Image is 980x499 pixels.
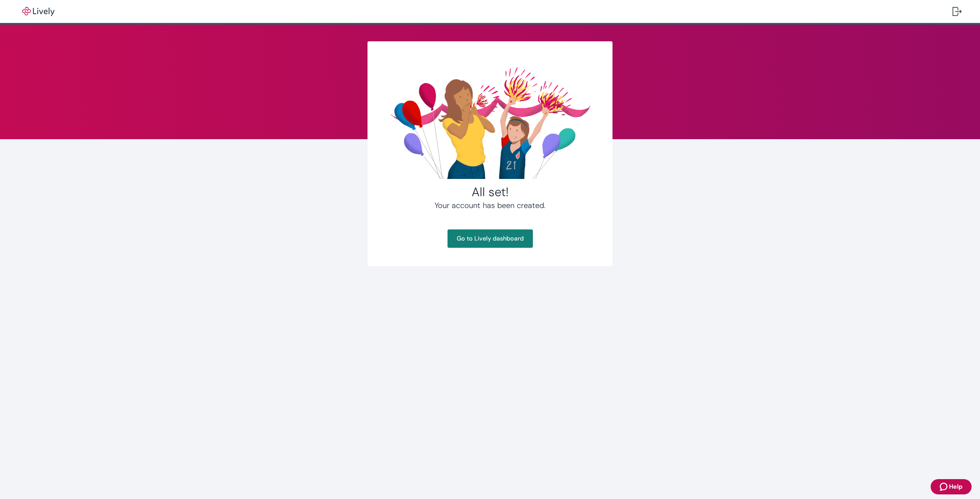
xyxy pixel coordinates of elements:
img: Lively [17,7,60,16]
svg: Zendesk support icon [940,482,949,491]
span: Help [949,482,962,491]
button: Zendesk support iconHelp [931,479,972,494]
h2: All set! [386,184,594,200]
a: Go to Lively dashboard [448,229,533,248]
button: Log out [946,2,968,21]
h4: Your account has been created. [386,200,594,211]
